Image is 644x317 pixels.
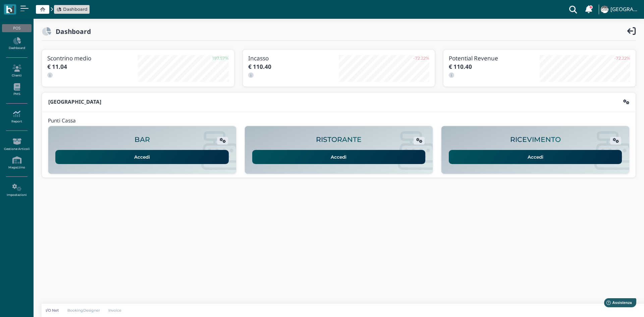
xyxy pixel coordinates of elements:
a: Dashboard [56,6,88,12]
img: logo [6,6,14,13]
a: ... [GEOGRAPHIC_DATA] [600,1,640,17]
h4: Punti Cassa [48,118,76,124]
span: Dashboard [63,6,88,12]
span: Assistenza [20,5,44,10]
a: Clienti [2,62,31,80]
b: € 11.04 [47,63,67,70]
iframe: Help widget launcher [596,296,638,311]
a: Accedi [55,150,229,164]
h2: BAR [135,136,150,144]
h2: Dashboard [51,28,91,35]
div: POS [2,24,31,32]
b: [GEOGRAPHIC_DATA] [48,98,101,105]
a: Impostazioni [2,181,31,200]
h4: [GEOGRAPHIC_DATA] [610,7,640,12]
a: PMS [2,81,31,99]
a: Dashboard [2,35,31,53]
img: ... [601,6,608,13]
a: Accedi [449,150,622,164]
h3: Potential Revenue [449,55,539,61]
h2: RISTORANTE [316,136,362,144]
a: Gestione Articoli [2,135,31,154]
b: € 110.40 [248,63,271,70]
h3: Incasso [248,55,339,61]
b: € 110.40 [449,63,472,70]
a: Report [2,108,31,126]
h2: RICEVIMENTO [510,136,561,144]
a: Magazzino [2,154,31,172]
a: Accedi [252,150,426,164]
h3: Scontrino medio [47,55,138,61]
